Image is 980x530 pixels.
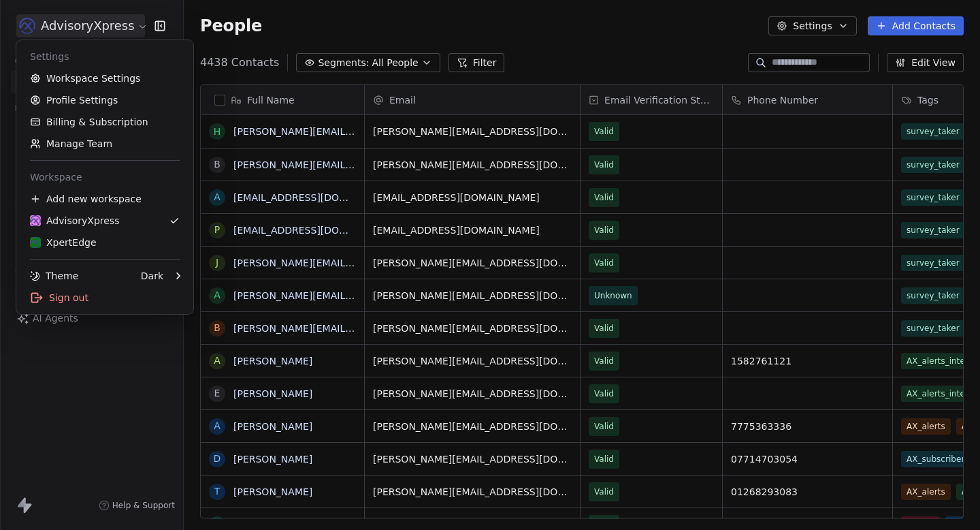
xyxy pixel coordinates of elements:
div: Dark [141,269,163,283]
img: AX_logo_device_1080.png [30,237,41,248]
div: Settings [22,46,188,67]
div: Theme [30,269,78,283]
a: Manage Team [22,133,188,155]
div: Workspace [22,166,188,188]
a: Billing & Subscription [22,111,188,133]
a: Profile Settings [22,89,188,111]
div: XpertEdge [30,236,97,249]
img: AX_logo_device_1080.png [30,215,41,226]
div: AdvisoryXpress [30,214,119,228]
div: Add new workspace [22,188,188,210]
div: Sign out [22,287,188,309]
a: Workspace Settings [22,67,188,89]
